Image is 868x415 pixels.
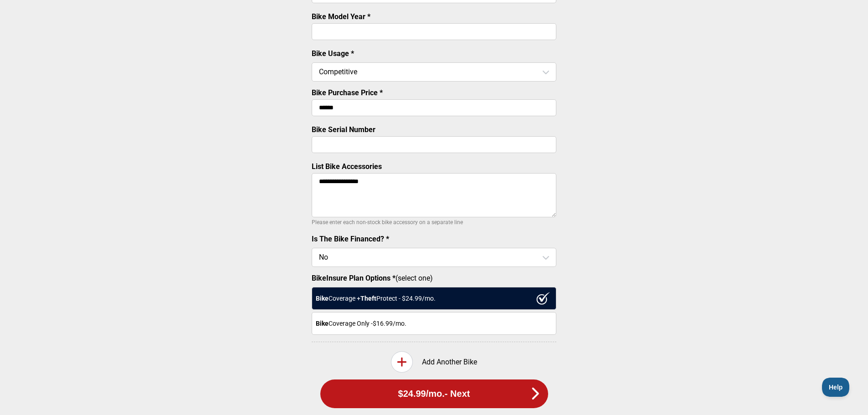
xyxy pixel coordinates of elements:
[312,287,556,310] div: Coverage + Protect - $ 24.99 /mo.
[312,312,556,335] div: Coverage Only - $16.99 /mo.
[316,295,329,302] strong: Bike
[312,49,354,58] label: Bike Usage *
[312,217,556,228] p: Please enter each non-stock bike accessory on a separate line
[312,351,556,373] div: Add Another Bike
[312,235,389,243] label: Is The Bike Financed? *
[312,125,375,134] label: Bike Serial Number
[426,389,445,399] span: /mo.
[360,295,376,302] strong: Theft
[536,292,550,305] img: ux1sgP1Haf775SAghJI38DyDlYP+32lKFAAAAAElFTkSuQmCC
[312,88,383,97] label: Bike Purchase Price *
[312,12,370,21] label: Bike Model Year *
[312,274,556,282] label: (select one)
[312,162,382,171] label: List Bike Accessories
[316,320,329,327] strong: Bike
[320,379,548,408] button: $24.99/mo.- Next
[822,378,850,397] iframe: Toggle Customer Support
[312,274,395,282] strong: BikeInsure Plan Options *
